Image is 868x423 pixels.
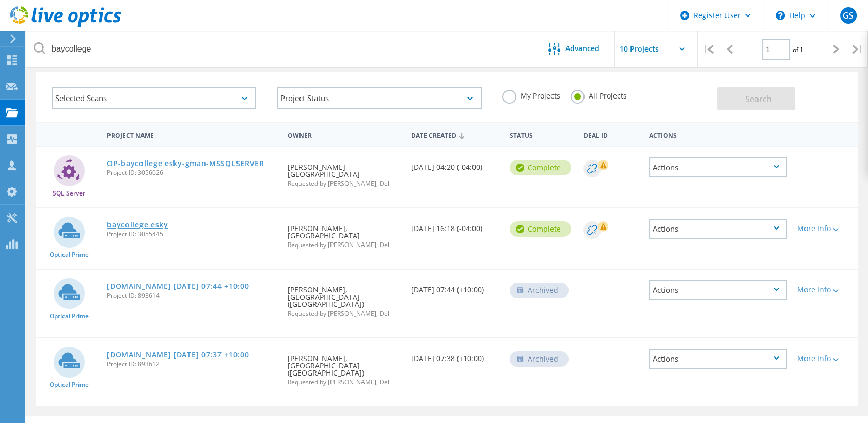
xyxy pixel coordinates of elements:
[793,45,803,54] span: of 1
[776,11,785,20] svg: \n
[847,31,868,68] div: |
[50,313,89,319] span: Optical Prime
[277,87,481,109] div: Project Status
[649,280,786,300] div: Actions
[10,22,121,29] a: Live Optics Dashboard
[288,181,401,187] span: Requested by [PERSON_NAME], Dell
[282,125,406,144] div: Owner
[26,31,533,67] input: Search projects by name, owner, ID, company, etc
[510,283,569,298] div: Archived
[649,349,786,369] div: Actions
[797,225,853,232] div: More Info
[510,221,571,237] div: Complete
[510,160,571,175] div: Complete
[843,11,854,20] span: GS
[52,87,256,109] div: Selected Scans
[717,87,795,110] button: Search
[649,219,786,239] div: Actions
[288,311,401,317] span: Requested by [PERSON_NAME], Dell
[797,355,853,362] div: More Info
[50,382,89,388] span: Optical Prime
[406,147,504,181] div: [DATE] 04:20 (-04:00)
[510,351,569,367] div: Archived
[406,208,504,242] div: [DATE] 16:18 (-04:00)
[107,170,277,176] span: Project ID: 3056026
[53,190,85,197] span: SQL Server
[107,292,277,299] span: Project ID: 893614
[406,270,504,304] div: [DATE] 07:44 (+10:00)
[698,31,719,68] div: |
[288,242,401,248] span: Requested by [PERSON_NAME], Dell
[107,231,277,237] span: Project ID: 3055445
[50,252,89,258] span: Optical Prime
[797,286,853,294] div: More Info
[107,160,264,167] a: OP-baycollege esky-gman-MSSQLSERVER
[107,283,249,290] a: [DOMAIN_NAME] [DATE] 07:44 +10:00
[288,379,401,385] span: Requested by [PERSON_NAME], Dell
[282,147,406,197] div: [PERSON_NAME], [GEOGRAPHIC_DATA]
[745,93,772,105] span: Search
[282,208,406,258] div: [PERSON_NAME], [GEOGRAPHIC_DATA]
[406,125,504,144] div: Date Created
[406,338,504,372] div: [DATE] 07:38 (+10:00)
[504,125,578,144] div: Status
[282,270,406,327] div: [PERSON_NAME], [GEOGRAPHIC_DATA] ([GEOGRAPHIC_DATA])
[102,125,282,144] div: Project Name
[502,90,560,100] label: My Projects
[571,90,627,100] label: All Projects
[107,351,249,359] a: [DOMAIN_NAME] [DATE] 07:37 +10:00
[644,125,792,144] div: Actions
[565,45,599,52] span: Advanced
[107,361,277,367] span: Project ID: 893612
[107,221,168,229] a: baycollege esky
[282,338,406,396] div: [PERSON_NAME], [GEOGRAPHIC_DATA] ([GEOGRAPHIC_DATA])
[649,157,786,177] div: Actions
[578,125,644,144] div: Deal Id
